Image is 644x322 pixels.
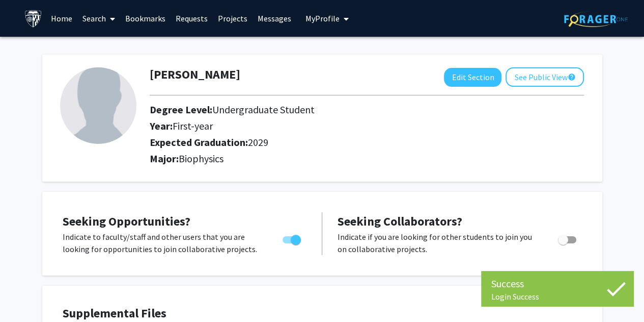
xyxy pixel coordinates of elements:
button: Edit Section [444,68,501,87]
a: Messages [253,1,296,36]
h2: Major: [150,153,584,165]
a: Bookmarks [120,1,171,36]
div: Success [491,276,624,291]
p: Indicate to faculty/staff and other users that you are looking for opportunities to join collabor... [63,231,263,255]
a: Requests [171,1,213,36]
mat-icon: help [567,71,575,83]
span: My Profile [305,13,340,23]
img: Johns Hopkins University Logo [24,10,42,28]
h2: Expected Graduation: [150,136,527,148]
h1: [PERSON_NAME] [150,67,240,82]
div: Login Success [491,291,624,302]
div: Toggle [278,231,306,246]
span: Seeking Opportunities? [63,213,190,229]
a: Search [77,1,120,36]
span: 2029 [248,136,268,148]
img: Profile Picture [60,67,136,144]
a: Projects [213,1,253,36]
p: Indicate if you are looking for other students to join you on collaborative projects. [338,231,539,255]
h2: Year: [150,120,527,132]
div: Toggle [554,231,582,246]
button: See Public View [506,67,584,87]
span: First-year [173,119,213,132]
h2: Degree Level: [150,104,527,116]
h4: Supplemental Files [63,306,582,321]
img: ForagerOne Logo [564,11,628,27]
span: Biophysics [179,152,223,165]
span: Undergraduate Student [212,103,315,116]
iframe: Chat [8,276,43,314]
span: Seeking Collaborators? [338,213,462,229]
a: Home [46,1,77,36]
